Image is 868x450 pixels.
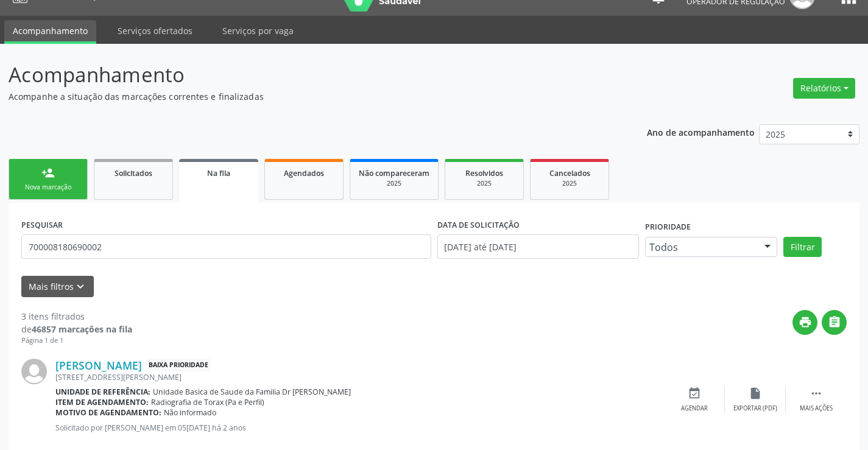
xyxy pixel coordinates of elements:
span: Solicitados [115,168,152,178]
button: print [792,310,817,335]
i: keyboard_arrow_down [74,280,87,294]
label: DATA DE SOLICITAÇÃO [437,216,520,234]
i: insert_drive_file [749,387,762,400]
button:  [822,310,847,335]
div: 2025 [454,179,515,188]
p: Acompanhe a situação das marcações correntes e finalizadas [9,90,604,103]
a: Serviços ofertados [109,20,201,41]
span: Todos [649,241,753,253]
button: Relatórios [793,78,855,99]
img: img [21,359,47,384]
div: Exportar (PDF) [733,404,777,413]
a: [PERSON_NAME] [55,359,142,372]
div: Página 1 de 1 [21,336,132,346]
p: Acompanhamento [9,60,604,90]
span: Cancelados [549,168,590,178]
span: Resolvidos [465,168,503,178]
p: Solicitado por [PERSON_NAME] em 05[DATE] há 2 anos [55,423,664,433]
div: 3 itens filtrados [21,310,132,323]
input: Nome, CNS [21,234,431,259]
input: Selecione um intervalo [437,234,639,259]
span: Radiografia de Torax (Pa e Perfil) [151,397,264,407]
span: Não informado [164,407,216,418]
button: Filtrar [783,237,822,258]
b: Item de agendamento: [55,397,149,407]
a: Serviços por vaga [214,20,302,41]
b: Unidade de referência: [55,387,150,397]
label: PESQUISAR [21,216,63,234]
div: 2025 [359,179,429,188]
i:  [828,315,841,329]
span: Na fila [207,168,230,178]
i: print [799,315,812,329]
span: Não compareceram [359,168,429,178]
span: Unidade Basica de Saude da Familia Dr [PERSON_NAME] [153,387,351,397]
div: de [21,323,132,336]
p: Ano de acompanhamento [647,124,755,139]
b: Motivo de agendamento: [55,407,161,418]
div: Nova marcação [18,183,79,192]
label: Prioridade [645,218,691,237]
i:  [810,387,823,400]
span: Baixa Prioridade [146,359,211,371]
button: Mais filtroskeyboard_arrow_down [21,276,94,297]
div: Mais ações [800,404,833,413]
div: [STREET_ADDRESS][PERSON_NAME] [55,372,664,382]
i: event_available [688,387,701,400]
div: person_add [41,166,55,180]
div: Agendar [681,404,708,413]
span: Agendados [284,168,324,178]
div: 2025 [539,179,600,188]
strong: 46857 marcações na fila [32,323,132,335]
a: Acompanhamento [4,20,96,44]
